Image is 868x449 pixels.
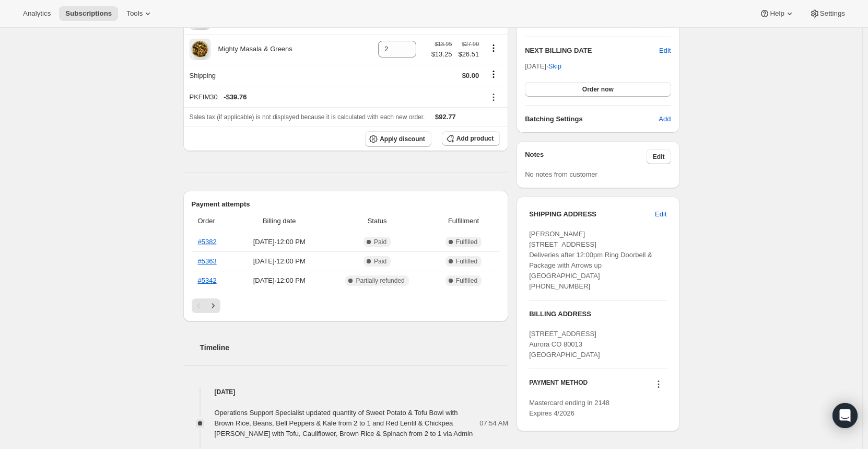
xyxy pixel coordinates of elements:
h2: Timeline [200,342,509,353]
span: Edit [653,153,665,161]
nav: Pagination [192,298,500,313]
span: Fulfilled [456,257,477,266]
button: Edit [647,149,671,164]
small: $13.95 [435,41,452,47]
span: 07:54 AM [479,418,508,429]
span: [DATE] · 12:00 PM [238,256,321,267]
th: Shipping [183,64,376,87]
button: Product actions [485,42,502,54]
div: Mighty Masala & Greens [210,44,292,54]
h3: Notes [525,149,647,164]
span: Fulfilled [456,277,477,285]
button: Analytics [17,6,57,21]
a: #5342 [198,277,217,284]
button: Next [206,298,220,313]
h3: BILLING ADDRESS [529,309,666,319]
button: Help [753,6,801,21]
button: Add [652,111,677,128]
span: [STREET_ADDRESS] Aurora CO 80013 [GEOGRAPHIC_DATA] [529,330,600,359]
span: Sales tax (if applicable) is not displayed because it is calculated with each new order. [190,113,425,121]
span: Analytics [23,9,51,18]
span: [DATE] · 12:00 PM [238,237,321,247]
span: No notes from customer [525,170,597,178]
button: Subscriptions [59,6,118,21]
button: Shipping actions [485,68,502,80]
a: #5363 [198,257,217,265]
small: $27.90 [462,41,479,47]
button: Apply discount [365,131,431,147]
th: Order [192,210,235,233]
span: [PERSON_NAME] [STREET_ADDRESS] Deliveries after 12:00pm Ring Doorbell & Package with Arrows up [G... [529,230,652,290]
span: Skip [548,61,561,72]
span: Fulfilled [456,238,477,246]
span: Tools [126,9,143,18]
button: Order now [525,82,671,97]
span: Paid [374,238,386,246]
div: Open Intercom Messenger [832,403,858,428]
button: Settings [803,6,851,21]
span: [DATE] · 12:00 PM [238,275,321,286]
span: $0.00 [462,72,479,79]
button: Tools [120,6,159,21]
h3: SHIPPING ADDRESS [529,209,655,220]
span: Subscriptions [65,9,112,18]
h2: Payment attempts [192,199,500,210]
span: Apply discount [380,135,425,143]
img: product img [190,39,210,60]
button: Edit [659,45,671,56]
span: Billing date [238,216,321,226]
span: Settings [820,9,845,18]
span: Mastercard ending in 2148 Expires 4/2026 [529,399,609,417]
span: Add [659,114,671,124]
button: Skip [542,58,568,75]
span: Partially refunded [356,277,404,285]
span: - $39.76 [224,92,247,102]
h3: PAYMENT METHOD [529,378,588,393]
span: $26.51 [458,49,479,60]
div: PKFIM30 [190,92,479,102]
span: [DATE] · [525,62,561,70]
span: Add product [456,134,494,143]
span: Help [770,9,784,18]
button: Edit [649,206,673,223]
span: Fulfillment [433,216,494,226]
h6: Batching Settings [525,114,659,124]
span: $92.77 [435,113,456,121]
span: Paid [374,257,386,266]
span: Operations Support Specialist updated quantity of Sweet Potato & Tofu Bowl with Brown Rice, Beans... [215,409,473,438]
span: $13.25 [431,49,452,60]
span: Edit [655,209,666,220]
a: #5382 [198,238,217,246]
span: Status [327,216,427,226]
h4: [DATE] [183,387,509,397]
button: Add product [442,131,500,146]
span: Order now [582,85,614,94]
h2: NEXT BILLING DATE [525,45,659,56]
